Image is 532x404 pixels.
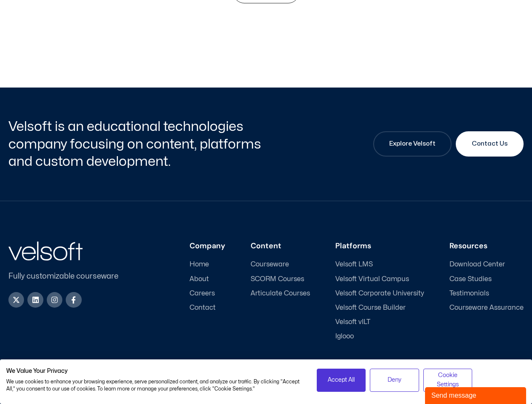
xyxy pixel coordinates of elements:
a: About [190,275,225,283]
a: SCORM Courses [251,275,310,283]
button: Deny all cookies [370,369,419,392]
a: Download Center [449,260,524,268]
span: Cookie Settings [429,371,467,390]
a: Contact Us [456,131,524,157]
a: Articulate Courses [251,290,310,298]
a: Velsoft vILT [335,318,424,326]
h3: Content [251,242,310,251]
span: Careers [190,290,215,298]
h2: Velsoft is an educational technologies company focusing on content, platforms and custom developm... [8,118,264,170]
p: Fully customizable courseware [8,271,132,282]
span: Explore Velsoft [389,139,436,149]
a: Velsoft LMS [335,260,424,268]
h3: Resources [449,242,524,251]
a: Explore Velsoft [373,131,452,157]
span: Iglooo [335,332,354,340]
a: Courseware Assurance [449,304,524,312]
span: About [190,275,209,283]
span: Contact [190,304,216,312]
span: Velsoft Virtual Campus [335,275,409,283]
span: Velsoft Course Builder [335,304,406,312]
a: Home [190,260,225,268]
h3: Platforms [335,242,424,251]
span: Contact Us [472,139,508,149]
span: Courseware [251,260,289,268]
span: Case Studies [449,275,492,283]
a: Testimonials [449,290,524,298]
h2: We Value Your Privacy [6,367,304,375]
a: Courseware [251,260,310,268]
a: Contact [190,304,225,312]
a: Velsoft Virtual Campus [335,275,424,283]
iframe: chat widget [425,385,528,404]
span: Velsoft LMS [335,260,373,268]
a: Velsoft Corporate University [335,290,424,298]
a: Case Studies [449,275,524,283]
span: Testimonials [449,290,489,298]
span: Deny [388,375,401,385]
span: Home [190,260,209,268]
span: Download Center [449,260,505,268]
span: Velsoft vILT [335,318,370,326]
span: SCORM Courses [251,275,304,283]
button: Accept all cookies [317,369,366,392]
a: Velsoft Course Builder [335,304,424,312]
button: Adjust cookie preferences [423,369,473,392]
h3: Company [190,242,225,251]
a: Careers [190,290,225,298]
p: We use cookies to enhance your browsing experience, serve personalized content, and analyze our t... [6,378,304,393]
span: Accept All [328,375,355,385]
a: Iglooo [335,332,424,340]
